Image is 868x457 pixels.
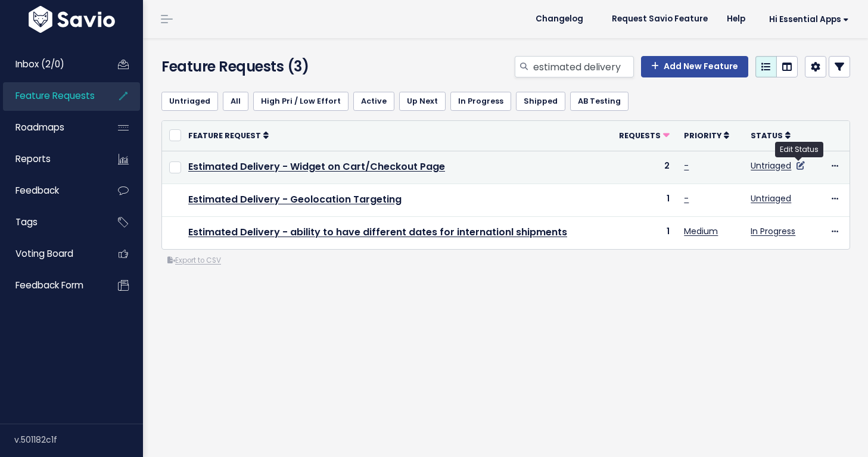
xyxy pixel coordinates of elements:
[602,10,717,28] a: Request Savio Feature
[3,51,99,78] a: Inbox (2/0)
[516,92,565,111] a: Shipped
[3,114,99,141] a: Roadmaps
[684,225,718,237] a: Medium
[751,160,791,172] a: Untriaged
[15,216,38,228] span: Tags
[399,92,446,111] a: Up Next
[570,92,629,111] a: AB Testing
[607,216,677,249] td: 1
[3,145,99,173] a: Reports
[188,130,261,141] span: Feature Request
[3,209,99,236] a: Tags
[353,92,394,111] a: Active
[15,121,64,133] span: Roadmaps
[188,129,269,141] a: Feature Request
[3,240,99,268] a: Voting Board
[755,10,858,29] a: Hi Essential Apps
[532,56,634,77] input: Search features...
[607,184,677,216] td: 1
[15,153,51,165] span: Reports
[3,82,99,110] a: Feature Requests
[619,129,670,141] a: Requests
[15,184,59,197] span: Feedback
[684,160,689,172] a: -
[14,424,143,455] div: v.501182c1f
[161,92,218,111] a: Untriaged
[223,92,248,111] a: All
[161,92,850,111] ul: Filter feature requests
[641,56,748,77] a: Add New Feature
[684,192,689,204] a: -
[751,130,783,141] span: Status
[161,56,379,77] h4: Feature Requests (3)
[751,129,791,141] a: Status
[751,192,791,204] a: Untriaged
[619,130,661,141] span: Requests
[167,256,221,265] a: Export to CSV
[15,279,83,291] span: Feedback form
[450,92,511,111] a: In Progress
[751,225,795,237] a: In Progress
[188,225,567,239] a: Estimated Delivery - ability to have different dates for internationl shipments
[717,10,755,28] a: Help
[769,15,849,24] span: Hi Essential Apps
[15,58,64,70] span: Inbox (2/0)
[15,247,73,260] span: Voting Board
[607,151,677,184] td: 2
[3,272,99,299] a: Feedback form
[684,129,729,141] a: Priority
[684,130,721,141] span: Priority
[26,6,118,33] img: logo-white.9d6f32f41409.svg
[536,15,583,23] span: Changelog
[188,192,402,206] a: Estimated Delivery - Geolocation Targeting
[15,89,95,102] span: Feature Requests
[775,142,823,157] div: Edit Status
[253,92,349,111] a: High Pri / Low Effort
[188,160,445,173] a: Estimated Delivery - Widget on Cart/Checkout Page
[3,177,99,204] a: Feedback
